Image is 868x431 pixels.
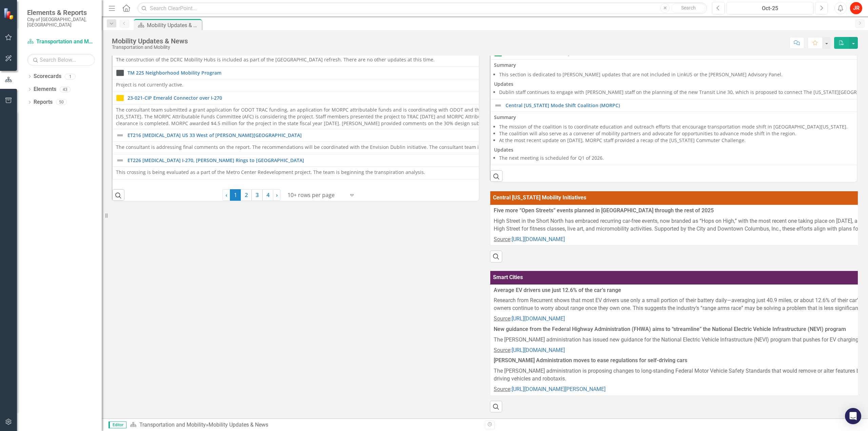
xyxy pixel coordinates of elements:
[113,141,856,154] td: Double-Click to Edit
[209,422,268,428] div: Mobility Updates & News
[116,56,852,63] p: The construction of the DCRC Mobility Hubs is included as part of the [GEOGRAPHIC_DATA] refresh. ...
[27,38,95,46] a: Transportation and Mobility
[27,54,95,66] input: Search Below...
[276,191,278,199] span: ›
[494,207,714,214] strong: Five more “Open Streets” events planned in [GEOGRAPHIC_DATA] through the rest of 2025
[127,158,852,163] a: ET226 [MEDICAL_DATA] I-270, [PERSON_NAME] Rings to [GEOGRAPHIC_DATA]
[130,421,480,429] div: »
[113,54,856,66] td: Double-Click to Edit
[60,86,71,92] div: 43
[494,287,621,293] strong: Average EV drivers use just 12.6% of the car’s range
[127,70,852,75] a: TM 225 Neighborhood Mobility Program
[512,315,565,322] a: [URL][DOMAIN_NAME]
[512,347,565,353] a: [URL][DOMAIN_NAME]
[27,17,95,28] small: City of [GEOGRAPHIC_DATA], [GEOGRAPHIC_DATA]
[681,5,696,11] span: Search
[127,95,852,100] a: 23-021-CIP Emerald Connector over I-270
[34,98,53,106] a: Reports
[113,92,856,104] td: Double-Click to Edit Right Click for Context Menu
[116,81,852,88] p: Project is not currently active.
[113,166,856,179] td: Double-Click to Edit
[241,189,252,201] a: 2
[65,74,76,79] div: 1
[512,386,606,392] a: [URL][DOMAIN_NAME][PERSON_NAME]
[494,114,516,120] strong: Summary
[113,129,856,141] td: Double-Click to Edit Right Click for Context Menu
[262,189,273,201] a: 4
[116,144,852,151] p: The consultant is addressing final comments on the report. The recommendations will be coordinate...
[230,189,241,201] span: 1
[139,422,206,428] a: Transportation and Mobility
[850,2,862,14] button: JR
[727,2,813,14] button: Oct-25
[494,326,846,332] strong: New guidance from the Federal Highway Administration (FHWA) aims to “streamline” the National Ele...
[845,408,861,424] div: Open Intercom Messenger
[512,236,565,242] a: [URL][DOMAIN_NAME]
[116,106,852,127] p: The consultant team submitted a grant application for ODOT TRAC funding, an application for MORPC...
[494,347,510,353] u: Source
[113,154,856,166] td: Double-Click to Edit Right Click for Context Menu
[494,101,502,110] img: Not Defined
[112,45,188,50] div: Transportation and Mobility
[116,94,124,102] img: Near Target
[116,131,124,139] img: Not Defined
[116,69,124,77] img: Not Started
[494,146,513,153] strong: Updates
[108,422,126,428] span: Editor
[494,386,510,392] u: Source
[113,104,856,129] td: Double-Click to Edit
[116,169,852,176] p: This crossing is being evaluated as a part of the Metro Center Redevelopment project. The team is...
[494,81,513,87] strong: Updates
[137,2,707,14] input: Search ClearPoint...
[671,3,705,13] button: Search
[494,62,516,68] strong: Summary
[27,8,95,17] span: Elements & Reports
[225,191,227,199] span: ‹
[56,99,67,105] div: 50
[729,4,811,13] div: Oct-25
[113,79,856,92] td: Double-Click to Edit
[116,156,124,164] img: Not Defined
[112,37,188,45] div: Mobility Updates & News
[252,189,262,201] a: 3
[127,133,852,138] a: ET216 [MEDICAL_DATA] US 33 West of [PERSON_NAME][GEOGRAPHIC_DATA]
[34,73,61,80] a: Scorecards
[147,21,200,30] div: Mobility Updates & News
[3,8,15,20] img: ClearPoint Strategy
[34,85,56,93] a: Elements
[494,236,510,242] u: Source
[113,66,856,79] td: Double-Click to Edit Right Click for Context Menu
[494,315,510,322] u: Source
[494,357,687,364] strong: [PERSON_NAME] Administration moves to ease regulations for self-driving cars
